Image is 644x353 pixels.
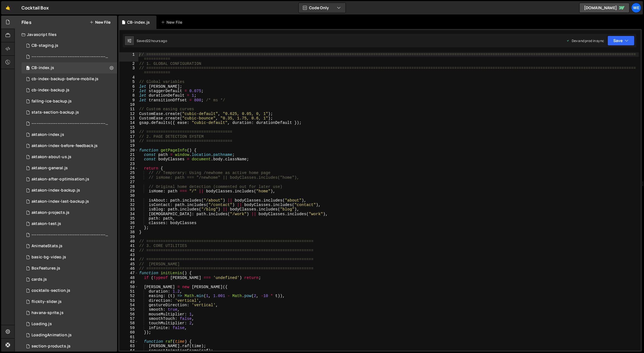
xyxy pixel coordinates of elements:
[119,112,138,116] div: 12
[26,66,30,71] span: 0
[119,335,138,339] div: 61
[21,285,117,296] div: 12094/36060.js
[119,280,138,285] div: 49
[119,203,138,207] div: 32
[15,29,117,40] div: Javascript files
[119,330,138,335] div: 60
[32,221,61,226] div: aktakon-test.js
[21,341,117,352] div: 12094/36059.js
[119,225,138,230] div: 37
[119,125,138,130] div: 15
[119,107,138,111] div: 11
[119,321,138,325] div: 58
[21,174,117,185] div: 12094/46147.js
[119,262,138,266] div: 45
[119,185,138,189] div: 28
[119,80,138,84] div: 5
[32,121,108,126] div: ----------------------------------------------------------------.js
[119,148,138,153] div: 20
[32,54,108,59] div: --------------------------------------------------------------------------------.js
[119,189,138,193] div: 29
[119,317,138,321] div: 57
[21,330,117,341] div: 12094/30492.js
[119,66,138,75] div: 3
[32,333,72,338] div: LoadingAnimation.js
[119,175,138,180] div: 26
[119,257,138,262] div: 44
[119,253,138,257] div: 43
[21,296,117,307] div: 12094/35474.js
[21,151,117,163] div: 12094/44521.js
[21,229,119,241] div: 12094/46985.js
[119,98,138,102] div: 9
[32,210,69,215] div: aktakon-projects.js
[32,43,58,48] div: CB-staging.js
[21,118,119,129] div: 12094/46984.js
[32,255,66,260] div: basic-bg-video.js
[21,263,117,274] div: 12094/30497.js
[119,239,138,244] div: 40
[21,218,117,229] div: 12094/45381.js
[21,274,117,285] div: 12094/34793.js
[32,288,70,293] div: cocktails-section.js
[119,207,138,212] div: 33
[21,129,117,140] div: 12094/43364.js
[32,88,69,93] div: cb-index-backup.js
[119,75,138,80] div: 4
[119,221,138,225] div: 36
[299,3,346,13] button: Code Only
[32,110,79,115] div: stats-section-backup.js
[119,326,138,330] div: 59
[21,73,117,85] div: 12094/47451.js
[32,232,108,237] div: ----------------------------------------------------------------------------------------.js
[21,196,117,207] div: 12094/44999.js
[21,51,119,62] div: 12094/47546.js
[32,188,80,193] div: aktakon-index-backup.js
[119,134,138,139] div: 17
[607,36,635,46] button: Save
[32,299,62,304] div: flickity-slider.js
[21,185,117,196] div: 12094/44174.js
[32,155,71,160] div: aktakon-about-us.js
[119,89,138,93] div: 7
[21,4,49,11] div: Cocktail Box
[119,285,138,289] div: 50
[32,322,52,327] div: Loading.js
[119,52,138,62] div: 1
[119,84,138,89] div: 6
[32,177,89,182] div: aktakon-after-optimisation.js
[21,62,117,73] div: 12094/46486.js
[32,266,60,271] div: BoxFeatures.js
[21,252,117,263] div: 12094/36058.js
[579,3,629,13] a: [DOMAIN_NAME]
[32,65,54,70] div: CB-index.js
[137,38,167,43] div: Saved
[147,38,167,43] div: 22 hours ago
[119,171,138,175] div: 25
[32,277,47,282] div: cards.js
[1,1,15,14] a: 🤙
[119,198,138,203] div: 31
[566,38,604,43] div: Dev and prod in sync
[119,344,138,348] div: 63
[119,235,138,239] div: 39
[32,310,64,315] div: havana-sprite.js
[127,19,150,25] div: CB-index.js
[161,19,184,25] div: New File
[32,77,98,82] div: cb-index-backup-before-mobile.js
[21,96,117,107] div: 12094/47253.js
[119,303,138,307] div: 54
[119,166,138,171] div: 24
[90,20,110,24] button: New File
[119,162,138,166] div: 23
[119,180,138,184] div: 27
[119,289,138,294] div: 51
[119,271,138,275] div: 47
[119,248,138,253] div: 42
[21,19,32,25] h2: Files
[119,212,138,216] div: 34
[21,85,117,96] div: 12094/46847.js
[119,139,138,143] div: 18
[631,3,641,13] a: We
